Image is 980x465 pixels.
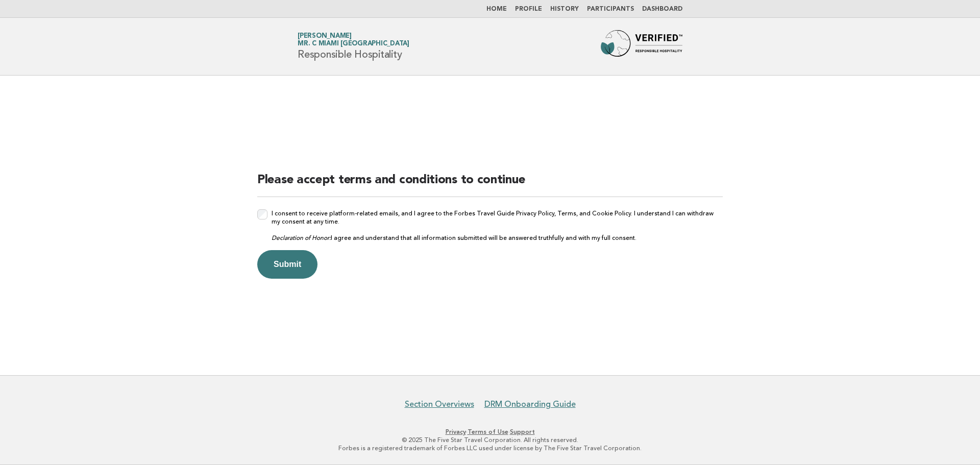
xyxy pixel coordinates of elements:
a: Dashboard [642,6,682,12]
h1: Responsible Hospitality [298,33,409,60]
img: Forbes Travel Guide [601,30,682,63]
a: Privacy [446,428,466,435]
a: History [550,6,579,12]
p: · · [178,428,802,436]
button: Submit [257,250,317,279]
a: Section Overviews [405,399,474,409]
a: [PERSON_NAME]Mr. C Miami [GEOGRAPHIC_DATA] [298,33,409,47]
a: Participants [587,6,634,12]
a: Terms of Use [468,428,508,435]
em: Declaration of Honor: [272,234,331,241]
a: Profile [515,6,542,12]
h2: Please accept terms and conditions to continue [257,172,723,197]
label: I consent to receive platform-related emails, and I agree to the Forbes Travel Guide Privacy Poli... [272,209,723,242]
a: Home [486,6,507,12]
a: Support [510,428,535,435]
span: Mr. C Miami [GEOGRAPHIC_DATA] [298,41,409,47]
p: © 2025 The Five Star Travel Corporation. All rights reserved. [178,436,802,444]
a: DRM Onboarding Guide [484,399,576,409]
p: Forbes is a registered trademark of Forbes LLC used under license by The Five Star Travel Corpora... [178,444,802,452]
